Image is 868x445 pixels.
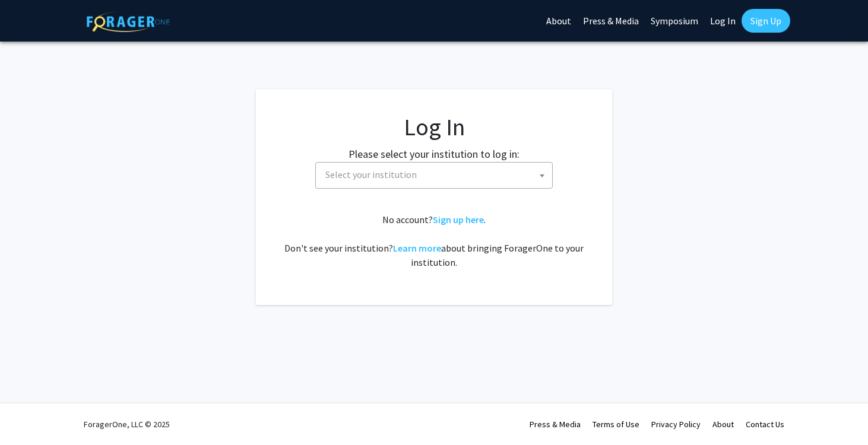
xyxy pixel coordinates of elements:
span: Select your institution [325,169,417,180]
a: Privacy Policy [651,419,701,430]
a: Learn more about bringing ForagerOne to your institution [393,242,441,254]
img: ForagerOne Logo [87,11,170,32]
div: ForagerOne, LLC © 2025 [84,403,170,445]
a: Contact Us [746,419,784,430]
label: Please select your institution to log in: [349,146,519,162]
a: About [712,419,734,430]
span: Select your institution [315,162,553,189]
div: No account? . Don't see your institution? about bringing ForagerOne to your institution. [280,212,588,269]
h1: Log In [280,113,588,141]
span: Select your institution [321,163,552,187]
a: Press & Media [530,419,581,430]
a: Terms of Use [593,419,639,430]
a: Sign Up [742,9,790,33]
a: Sign up here [433,214,484,225]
